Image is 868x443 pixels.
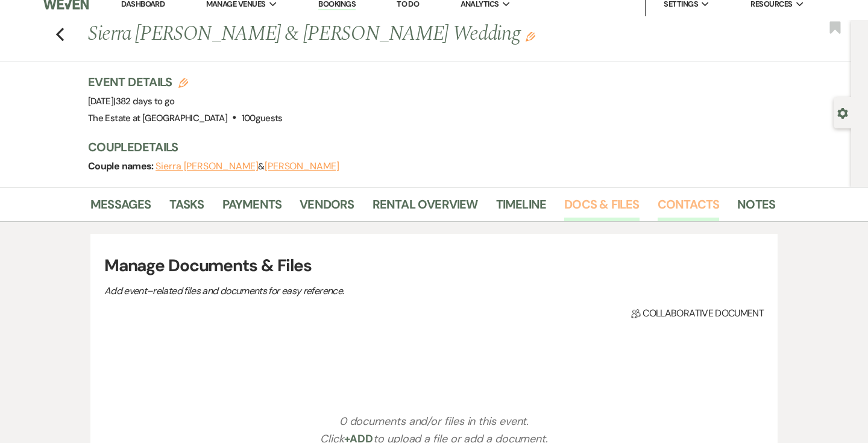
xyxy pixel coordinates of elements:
[156,162,258,171] button: Sierra [PERSON_NAME]
[88,74,283,90] h3: Event Details
[631,306,764,321] span: Collaborative document
[496,195,547,221] a: Timeline
[564,195,639,221] a: Docs & Files
[222,195,282,221] a: Payments
[113,95,174,107] span: |
[88,112,227,124] span: The Estate at [GEOGRAPHIC_DATA]
[339,413,529,430] p: 0 documents and/or files in this event.
[169,195,204,221] a: Tasks
[90,195,151,221] a: Messages
[373,195,478,221] a: Rental Overview
[88,95,175,107] span: [DATE]
[104,283,526,299] p: Add event–related files and documents for easy reference.
[242,112,283,124] span: 100 guests
[88,139,763,156] h3: Couple Details
[104,253,764,278] h3: Manage Documents & Files
[737,195,775,221] a: Notes
[300,195,354,221] a: Vendors
[658,195,720,221] a: Contacts
[265,162,339,171] button: [PERSON_NAME]
[837,107,848,118] button: Open lead details
[88,20,628,49] h1: Sierra [PERSON_NAME] & [PERSON_NAME] Wedding
[88,160,156,172] span: Couple names:
[526,31,535,42] button: Edit
[156,160,339,172] span: &
[116,95,175,107] span: 382 days to go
